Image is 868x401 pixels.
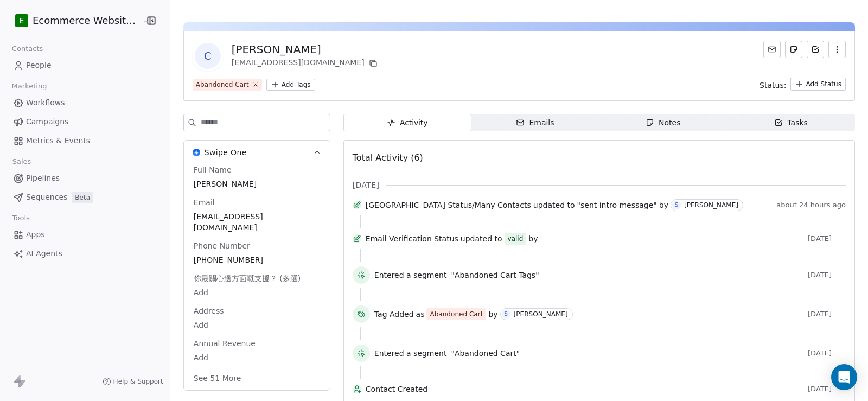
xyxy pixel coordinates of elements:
span: Add [194,352,320,363]
span: Swipe One [205,147,247,158]
span: [PHONE_NUMBER] [194,254,320,265]
span: Ecommerce Website Builder [33,14,139,28]
span: by [488,309,497,320]
span: [DATE] [353,180,379,190]
span: Full Name [192,164,234,175]
span: Email Verification Status [366,233,458,244]
span: Add [194,320,320,330]
div: Emails [516,117,554,129]
button: Add Tags [266,79,315,91]
span: by [659,200,668,211]
span: updated to [461,233,502,244]
a: Metrics & Events [9,132,161,150]
div: [PERSON_NAME] [684,201,738,209]
span: Sequences [26,192,67,203]
div: [PERSON_NAME] [514,310,568,318]
span: 你最關心邊方面嘅支援？ (多選) [192,273,303,284]
span: [PERSON_NAME] [194,179,320,189]
span: by [528,233,538,244]
a: Workflows [9,94,161,112]
span: E [20,15,24,26]
span: "Abandoned Cart Tags" [451,270,539,281]
span: [DATE] [808,310,846,319]
div: Notes [646,117,680,129]
button: EEcommerce Website Builder [13,11,135,30]
span: Workflows [26,97,65,109]
span: Add [194,287,320,298]
button: See 51 More [187,368,248,388]
div: [EMAIL_ADDRESS][DOMAIN_NAME] [232,57,380,70]
span: Apps [26,229,45,240]
button: Swipe OneSwipe One [184,141,330,164]
span: Annual Revenue [192,338,258,349]
span: Phone Number [192,240,252,251]
span: Beta [72,192,93,203]
div: S [504,310,507,319]
span: Contact Created [366,384,803,394]
a: AI Agents [9,245,161,263]
span: [EMAIL_ADDRESS][DOMAIN_NAME] [194,211,320,233]
div: [PERSON_NAME] [232,42,380,57]
span: Pipelines [26,173,60,184]
a: Help & Support [103,377,163,386]
span: "sent intro message" [577,200,657,211]
span: Email [192,197,217,208]
span: [DATE] [808,234,846,243]
span: C [195,43,221,69]
span: about 24 hours ago [776,201,846,209]
img: Swipe One [193,149,200,156]
span: Entered a segment [374,348,447,359]
span: Sales [8,154,36,170]
span: updated to [533,200,575,211]
div: S [675,201,678,209]
span: Tag Added [374,309,414,320]
div: Abandoned Cart [196,80,249,90]
span: [DATE] [808,385,846,393]
span: Address [192,305,226,316]
span: [DATE] [808,271,846,279]
span: [GEOGRAPHIC_DATA] Status/Many Contacts [366,200,531,211]
span: Total Activity (6) [353,152,423,163]
a: Apps [9,226,161,244]
span: Contacts [7,41,48,57]
span: Metrics & Events [26,135,90,147]
span: Marketing [7,78,52,94]
a: Pipelines [9,169,161,187]
span: Entered a segment [374,270,447,281]
div: Open Intercom Messenger [831,364,857,390]
span: Tools [8,210,34,226]
div: Tasks [774,117,808,129]
span: as [416,309,425,320]
div: Abandoned Cart [430,309,483,319]
div: Swipe OneSwipe One [184,164,330,390]
a: SequencesBeta [9,188,161,206]
span: AI Agents [26,248,62,259]
span: Help & Support [113,377,163,386]
span: "Abandoned Cart" [451,348,520,359]
span: Campaigns [26,116,68,128]
span: Status: [759,80,786,91]
a: Campaigns [9,113,161,131]
div: valid [508,233,524,244]
span: People [26,60,52,71]
span: [DATE] [808,349,846,358]
a: People [9,56,161,74]
button: Add Status [790,78,846,91]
